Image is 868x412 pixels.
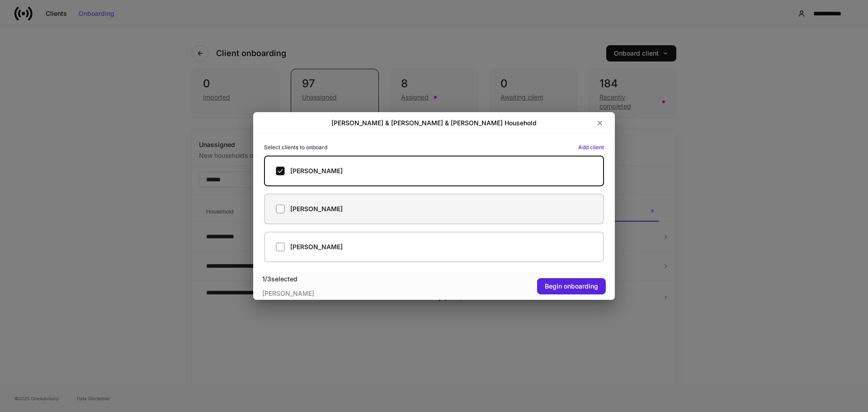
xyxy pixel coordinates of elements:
[262,275,434,284] div: 1 / 3 selected
[290,166,343,175] h5: [PERSON_NAME]
[264,143,327,152] h6: Select clients to onboard
[331,118,537,128] h2: [PERSON_NAME] & [PERSON_NAME] & [PERSON_NAME] Household
[264,194,604,224] label: [PERSON_NAME]
[290,204,343,213] h5: [PERSON_NAME]
[578,145,604,150] button: Add client
[537,278,606,294] button: Begin onboarding
[264,156,604,186] label: [PERSON_NAME]
[262,284,434,298] div: [PERSON_NAME]
[545,283,598,289] div: Begin onboarding
[264,232,604,262] label: [PERSON_NAME]
[290,242,343,251] h5: [PERSON_NAME]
